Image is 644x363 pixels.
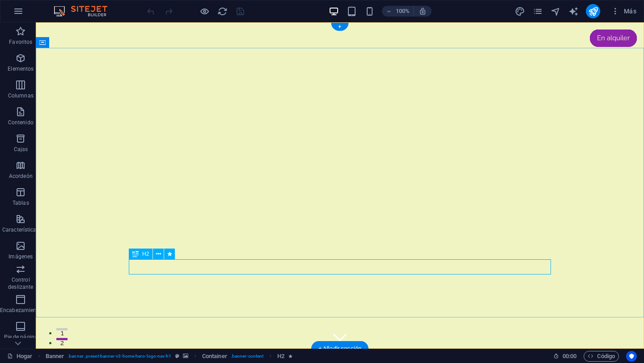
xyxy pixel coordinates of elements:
button: recargar [217,6,228,17]
span: . banner-content [231,351,263,362]
font: Acordeón [9,173,33,179]
font: Contenido [8,119,34,126]
font: H2 [142,251,149,257]
span: Click to select. Double-click to edit [202,351,227,362]
button: 1 [21,306,32,308]
font: + Añadir sección [318,345,361,352]
i: Navegador [551,6,561,17]
font: Control deslizante [8,277,33,290]
i: Element contains an animation [288,354,292,359]
font: Columnas [8,93,34,99]
i: Escritor de IA [568,6,579,17]
font: Pie de página [4,334,38,340]
font: Características [2,227,39,233]
font: Cajas [14,146,28,152]
font: Favoritos [9,39,32,45]
span: Click to select. Double-click to edit [46,351,64,362]
font: Más [624,8,636,15]
button: Código [584,351,619,362]
h6: Tiempo de sesión [553,351,577,362]
button: generador de texto [568,6,579,17]
button: Más [607,4,640,18]
button: Haga clic aquí para salir del modo de vista previa y continuar editando [199,6,210,17]
i: Publish [588,6,598,17]
font: Imágenes [8,253,33,260]
font: Elementos [8,66,34,72]
i: Páginas (Ctrl+Alt+S) [533,6,543,17]
nav: migaja de pan [46,351,292,362]
i: This element contains a background [183,354,188,359]
span: Click to select. Double-click to edit [277,351,284,362]
button: publicar [586,4,600,18]
font: Código [597,353,615,359]
button: 2 [21,316,32,318]
button: diseño [514,6,525,17]
font: Tablas [13,200,29,206]
i: Recargar página [217,6,228,17]
button: 3 [21,326,32,328]
img: Logotipo del editor [51,6,119,17]
font: + [338,23,341,30]
a: Haga clic para cancelar la selección. Haga doble clic para abrir Páginas. [7,351,33,362]
font: 00:00 [563,353,576,359]
i: Diseño (Ctrl+Alt+Y) [515,6,525,17]
font: 100% [396,8,410,14]
button: navegador [550,6,561,17]
i: Al cambiar el tamaño, se ajusta automáticamente el nivel de zoom para adaptarse al dispositivo el... [419,7,427,15]
button: 100% [382,6,414,17]
font: Hogar [17,353,32,359]
button: páginas [532,6,543,17]
span: . banner .preset-banner-v3-home-hero-logo-nav-h1 [68,351,171,362]
button: Centrados en el usuario [626,351,637,362]
i: This element is a customizable preset [175,354,179,359]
